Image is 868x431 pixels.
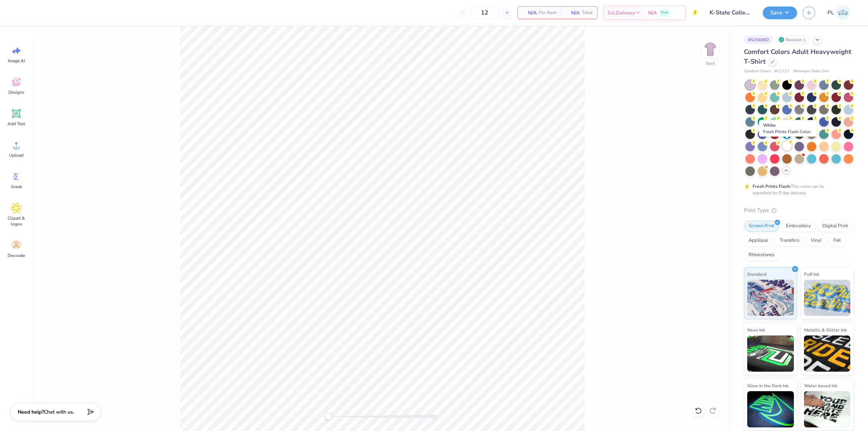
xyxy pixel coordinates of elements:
[804,335,851,372] img: Metallic & Glitter Ink
[706,60,715,67] div: Back
[804,382,837,389] span: Water based Ink
[4,215,28,227] span: Clipart & logos
[747,270,766,278] span: Standard
[565,9,580,17] span: N/A
[793,68,829,75] span: Minimum Order: 24 +
[8,121,25,127] span: Add Text
[704,5,757,20] input: Untitled Design
[648,9,657,17] span: N/A
[753,183,791,189] strong: Fresh Prints Flash:
[753,183,842,196] div: This color can be expedited for 5 day delivery.
[661,10,668,15] span: Free
[804,280,851,316] img: Puff Ink
[744,235,773,246] div: Applique
[836,5,850,20] img: Pamela Lois Reyes
[522,9,537,17] span: N/A
[824,5,854,20] a: PL
[818,221,853,232] div: Digital Print
[747,280,794,316] img: Standard
[9,152,24,158] span: Upload
[829,235,846,246] div: Foil
[744,35,773,44] div: # 515406D
[744,221,779,232] div: Screen Print
[806,235,826,246] div: Vinyl
[8,58,25,64] span: Image AI
[471,6,499,19] input: – –
[8,253,25,258] span: Decorate
[539,9,557,17] span: Per Item
[827,9,834,17] span: PL
[804,270,819,278] span: Puff Ink
[325,413,332,420] div: Accessibility label
[759,120,817,137] div: White
[747,335,794,372] img: Neon Ink
[747,382,788,389] span: Glow in the Dark Ink
[747,391,794,427] img: Glow in the Dark Ink
[804,391,851,427] img: Water based Ink
[608,9,635,17] span: Est. Delivery
[763,7,797,19] button: Save
[747,326,765,334] span: Neon Ink
[776,35,810,44] div: Revision 1
[763,129,810,135] span: Fresh Prints Flash Color
[44,409,74,415] span: Chat with us.
[11,184,22,190] span: Greek
[18,409,44,415] strong: Need help?
[744,68,771,75] span: Comfort Colors
[804,326,847,334] span: Metallic & Glitter Ink
[744,250,779,261] div: Rhinestones
[582,9,593,17] span: Total
[703,42,718,56] img: Back
[781,221,816,232] div: Embroidery
[775,235,804,246] div: Transfers
[744,206,854,215] div: Print Type
[8,89,24,95] span: Designs
[744,47,851,66] span: Comfort Colors Adult Heavyweight T-Shirt
[774,68,790,75] span: # C1717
